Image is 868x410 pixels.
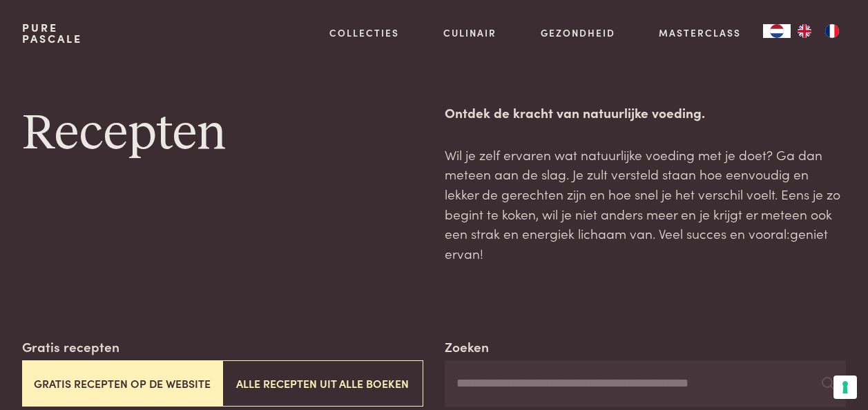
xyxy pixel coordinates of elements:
[445,337,489,357] label: Zoeken
[22,22,82,44] a: PurePascale
[22,360,222,407] button: Gratis recepten op de website
[445,103,705,121] strong: Ontdek de kracht van natuurlijke voeding.
[22,337,119,357] label: Gratis recepten
[445,145,846,264] p: Wil je zelf ervaren wat natuurlijke voeding met je doet? Ga dan meteen aan de slag. Je zult verst...
[763,24,846,38] aside: Language selected: Nederlands
[791,24,818,38] a: EN
[818,24,846,38] a: FR
[833,375,857,399] button: Uw voorkeuren voor toestemming voor trackingtechnologieën
[763,24,791,38] a: NL
[659,26,741,40] a: Masterclass
[791,24,846,38] ul: Language list
[763,24,791,38] div: Language
[541,26,615,40] a: Gezondheid
[22,103,423,165] h1: Recepten
[222,360,423,407] button: Alle recepten uit alle boeken
[329,26,399,40] a: Collecties
[443,26,496,40] a: Culinair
